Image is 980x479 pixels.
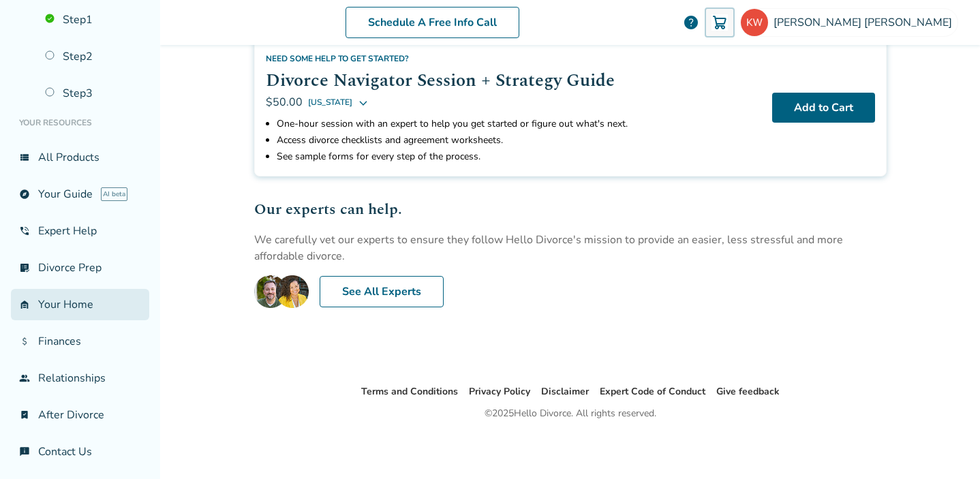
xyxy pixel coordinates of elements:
a: garage_homeYour Home [11,289,149,320]
li: One-hour session with an expert to help you get started or figure out what's next. [277,116,761,132]
a: help [683,14,699,31]
a: Step2 [37,41,149,72]
iframe: Chat Widget [912,414,980,479]
span: bookmark_check [19,410,30,420]
img: E [254,275,309,308]
span: view_list [19,152,30,163]
h2: Our experts can help. [254,198,887,221]
a: Expert Code of Conduct [600,385,705,398]
a: See All Experts [320,276,444,307]
img: kemarie318@gmail.com [741,9,768,36]
span: chat_info [19,446,30,457]
a: Step3 [37,78,149,109]
li: Access divorce checklists and agreement worksheets. [277,132,761,149]
span: $50.00 [266,95,303,110]
a: attach_moneyFinances [11,326,149,357]
a: Step1 [37,4,149,35]
a: chat_infoContact Us [11,436,149,467]
span: [US_STATE] [308,94,352,110]
a: groupRelationships [11,362,149,394]
span: group [19,373,30,384]
span: AI beta [101,187,127,201]
a: exploreYour GuideAI beta [11,179,149,210]
span: [PERSON_NAME] [PERSON_NAME] [774,15,958,30]
a: Schedule A Free Info Call [346,7,519,38]
li: Disclaimer [541,384,589,400]
span: phone_in_talk [19,226,30,236]
a: bookmark_checkAfter Divorce [11,399,149,431]
span: list_alt_check [19,262,30,273]
a: view_listAll Products [11,142,149,173]
a: Terms and Conditions [361,385,458,398]
a: phone_in_talkExpert Help [11,215,149,247]
span: attach_money [19,336,30,347]
button: [US_STATE] [308,94,369,110]
h2: Divorce Navigator Session + Strategy Guide [266,67,761,94]
span: garage_home [19,299,30,310]
div: © 2025 Hello Divorce. All rights reserved. [485,405,656,422]
li: Your Resources [11,109,149,136]
li: Give feedback [716,384,780,400]
p: We carefully vet our experts to ensure they follow Hello Divorce's mission to provide an easier, ... [254,232,887,264]
a: Privacy Policy [469,385,530,398]
span: explore [19,189,30,200]
a: list_alt_checkDivorce Prep [11,252,149,283]
span: Need some help to get started? [266,53,409,64]
li: See sample forms for every step of the process. [277,149,761,165]
button: Add to Cart [772,93,875,123]
img: Cart [711,14,728,31]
